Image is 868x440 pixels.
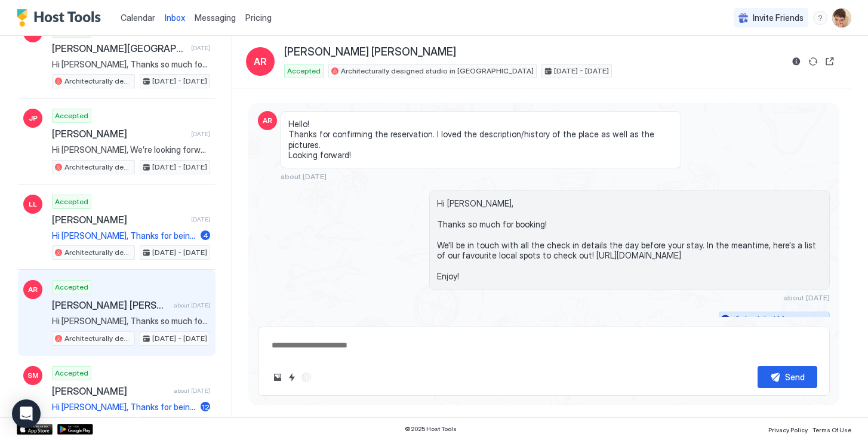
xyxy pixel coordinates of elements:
[165,13,185,23] span: Inbox
[64,162,132,173] span: Architecturally designed studio in [GEOGRAPHIC_DATA]
[152,76,207,87] span: [DATE] - [DATE]
[28,284,38,295] span: AR
[174,301,210,309] span: about [DATE]
[121,13,155,23] span: Calendar
[17,9,106,27] a: Host Tools Logo
[121,11,155,24] a: Calendar
[254,54,267,69] span: AR
[758,366,817,388] button: Send
[287,66,321,76] span: Accepted
[191,130,210,138] span: [DATE]
[64,76,132,87] span: Architecturally designed studio in [GEOGRAPHIC_DATA]
[263,115,272,126] span: AR
[281,172,327,181] span: about [DATE]
[405,425,457,433] span: © 2025 Host Tools
[55,110,88,121] span: Accepted
[195,13,236,23] span: Messaging
[29,199,37,210] span: LL
[174,387,210,395] span: about [DATE]
[735,313,816,326] div: Scheduled Messages
[52,316,210,327] span: Hi [PERSON_NAME], Thanks so much for booking! We'll be in touch with all the check in details the...
[832,8,851,27] div: User profile
[55,196,88,207] span: Accepted
[152,162,207,173] span: [DATE] - [DATE]
[165,11,185,24] a: Inbox
[17,424,53,435] a: App Store
[823,54,837,69] button: Open reservation
[202,402,210,411] span: 12
[812,426,851,433] span: Terms Of Use
[52,128,186,140] span: [PERSON_NAME]
[29,113,38,124] span: JP
[784,293,830,302] span: about [DATE]
[52,299,169,311] span: [PERSON_NAME] [PERSON_NAME]
[52,42,186,54] span: [PERSON_NAME][GEOGRAPHIC_DATA]
[55,282,88,293] span: Accepted
[341,66,534,76] span: Architecturally designed studio in [GEOGRAPHIC_DATA]
[195,11,236,24] a: Messaging
[52,385,169,397] span: [PERSON_NAME]
[719,312,830,328] button: Scheduled Messages
[52,144,210,155] span: Hi [PERSON_NAME], We’re looking forward to you checking into the Studio [DATE], [DATE], the space...
[554,66,609,76] span: [DATE] - [DATE]
[270,370,285,384] button: Upload image
[812,423,851,435] a: Terms Of Use
[52,59,210,70] span: Hi [PERSON_NAME], Thanks so much for booking! We'll be in touch with all the check in details the...
[285,370,299,384] button: Quick reply
[437,198,822,282] span: Hi [PERSON_NAME], Thanks so much for booking! We'll be in touch with all the check in details the...
[768,426,808,433] span: Privacy Policy
[52,230,196,241] span: Hi [PERSON_NAME], Thanks for being such a great guest! We left you a 5 star review and if you enj...
[785,371,805,383] div: Send
[191,44,210,52] span: [DATE]
[52,402,196,413] span: Hi [PERSON_NAME], Thanks for being such a great guest! We left you a 5 star review and if you enj...
[284,45,456,59] span: [PERSON_NAME] [PERSON_NAME]
[789,54,804,69] button: Reservation information
[191,216,210,223] span: [DATE]
[813,11,827,25] div: menu
[55,368,88,379] span: Accepted
[27,370,39,381] span: SM
[152,247,207,258] span: [DATE] - [DATE]
[64,333,132,344] span: Architecturally designed studio in [GEOGRAPHIC_DATA]
[753,13,804,23] span: Invite Friends
[288,119,673,161] span: Hello! Thanks for confirming the reservation. I loved the description/history of the place as wel...
[52,214,186,226] span: [PERSON_NAME]
[57,424,93,435] a: Google Play Store
[245,13,272,23] span: Pricing
[806,54,820,69] button: Sync reservation
[64,247,132,258] span: Architecturally designed studio in [GEOGRAPHIC_DATA]
[152,333,207,344] span: [DATE] - [DATE]
[12,399,41,428] div: Open Intercom Messenger
[203,231,208,240] span: 4
[768,423,808,435] a: Privacy Policy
